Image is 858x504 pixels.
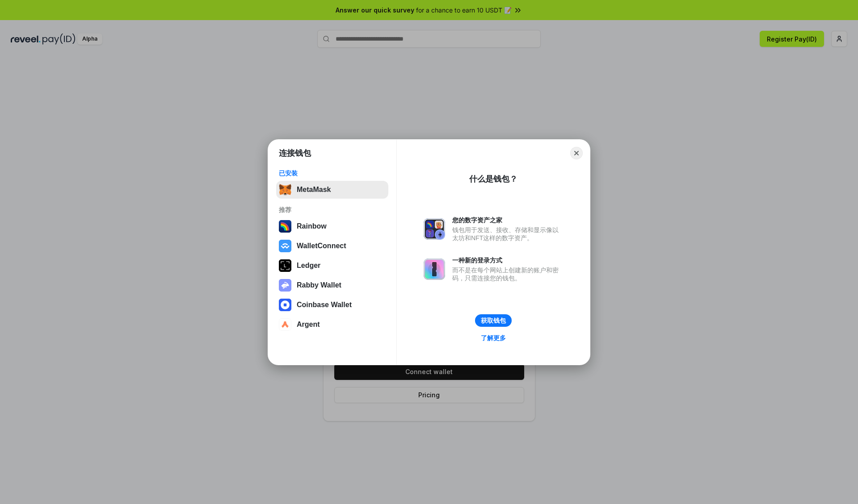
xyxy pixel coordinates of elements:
[424,258,445,280] img: svg+xml,%3Csvg%20xmlns%3D%22http%3A%2F%2Fwww.w3.org%2F2000%2Fsvg%22%20fill%3D%22none%22%20viewBox...
[452,226,563,242] div: 钱包用于发送、接收、存储和显示像以太坊和NFT这样的数字资产。
[481,317,506,325] div: 获取钱包
[297,186,331,194] div: MetaMask
[469,174,517,184] div: 什么是钱包？
[279,279,291,292] img: svg+xml,%3Csvg%20xmlns%3D%22http%3A%2F%2Fwww.w3.org%2F2000%2Fsvg%22%20fill%3D%22none%22%20viewBox...
[279,220,291,233] img: svg+xml,%3Csvg%20width%3D%22120%22%20height%3D%22120%22%20viewBox%3D%220%200%20120%20120%22%20fil...
[297,222,327,230] div: Rainbow
[297,301,352,309] div: Coinbase Wallet
[276,316,388,333] button: Argent
[297,262,320,270] div: Ledger
[279,318,291,331] img: svg+xml,%3Csvg%20width%3D%2228%22%20height%3D%2228%22%20viewBox%3D%220%200%2028%2028%22%20fill%3D...
[279,148,311,158] h1: 连接钱包
[452,256,563,264] div: 一种新的登录方式
[276,181,388,199] button: MetaMask
[475,332,511,344] a: 了解更多
[276,276,388,294] button: Rabby Wallet
[279,259,291,272] img: svg+xml,%3Csvg%20xmlns%3D%22http%3A%2F%2Fwww.w3.org%2F2000%2Fsvg%22%20width%3D%2228%22%20height%3...
[475,314,512,327] button: 获取钱包
[297,242,346,250] div: WalletConnect
[424,218,445,240] img: svg+xml,%3Csvg%20xmlns%3D%22http%3A%2F%2Fwww.w3.org%2F2000%2Fsvg%22%20fill%3D%22none%22%20viewBox...
[276,237,388,255] button: WalletConnect
[279,169,386,177] div: 已安装
[279,183,291,196] img: svg+xml,%3Csvg%20fill%3D%22none%22%20height%3D%2233%22%20viewBox%3D%220%200%2035%2033%22%20width%...
[297,281,341,289] div: Rabby Wallet
[481,334,506,342] div: 了解更多
[276,217,388,235] button: Rainbow
[279,240,291,252] img: svg+xml,%3Csvg%20width%3D%2228%22%20height%3D%2228%22%20viewBox%3D%220%200%2028%2028%22%20fill%3D...
[279,299,291,311] img: svg+xml,%3Csvg%20width%3D%2228%22%20height%3D%2228%22%20viewBox%3D%220%200%2028%2028%22%20fill%3D...
[276,257,388,275] button: Ledger
[297,321,320,329] div: Argent
[276,296,388,314] button: Coinbase Wallet
[452,216,563,224] div: 您的数字资产之家
[570,147,583,159] button: Close
[452,266,563,282] div: 而不是在每个网站上创建新的账户和密码，只需连接您的钱包。
[279,206,386,214] div: 推荐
